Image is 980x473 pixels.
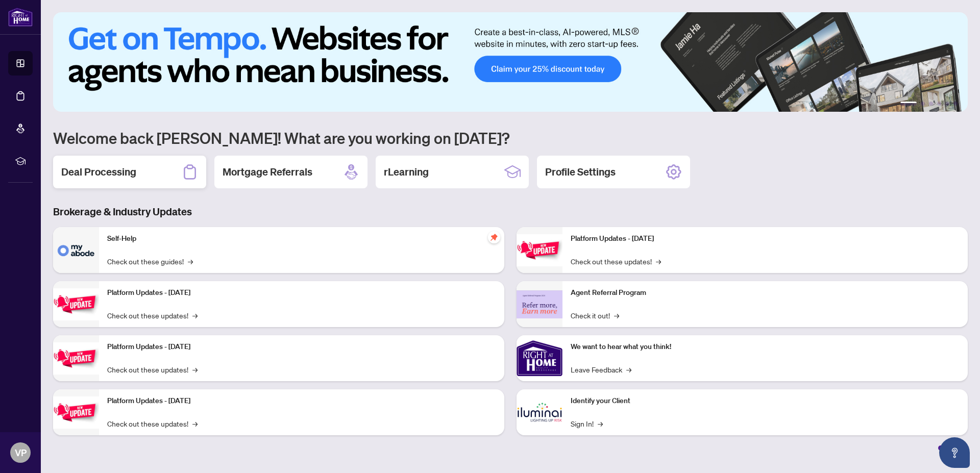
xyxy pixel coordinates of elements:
[107,418,198,429] a: Check out these updates!→
[626,364,631,375] span: →
[53,12,968,112] img: Slide 0
[571,418,603,429] a: Sign In!→
[571,395,960,407] p: Identify your Client
[545,165,616,179] h2: Profile Settings
[192,418,198,429] span: →
[53,288,99,320] img: Platform Updates - September 16, 2025
[517,389,562,435] img: Identify your Client
[107,364,198,375] a: Check out these updates!→
[656,256,661,267] span: →
[921,102,925,106] button: 2
[107,287,496,298] p: Platform Updates - [DATE]
[517,234,562,266] img: Platform Updates - June 23, 2025
[953,102,958,106] button: 6
[107,233,496,244] p: Self-Help
[107,310,198,321] a: Check out these updates!→
[900,102,917,106] button: 1
[571,233,960,244] p: Platform Updates - [DATE]
[53,396,99,429] img: Platform Updates - July 8, 2025
[53,227,99,273] img: Self-Help
[8,8,33,27] img: logo
[571,341,960,353] p: We want to hear what you think!
[571,364,631,375] a: Leave Feedback→
[61,165,136,179] h2: Deal Processing
[598,418,603,429] span: →
[53,342,99,375] img: Platform Updates - July 21, 2025
[517,335,562,381] img: We want to hear what you think!
[223,165,312,179] h2: Mortgage Referrals
[517,290,562,318] img: Agent Referral Program
[945,102,949,106] button: 5
[384,165,429,179] h2: rLearning
[107,341,496,353] p: Platform Updates - [DATE]
[53,128,968,147] h1: Welcome back [PERSON_NAME]! What are you working on [DATE]?
[53,205,968,219] h3: Brokerage & Industry Updates
[571,310,619,321] a: Check it out!→
[571,287,960,298] p: Agent Referral Program
[571,256,661,267] a: Check out these updates!→
[939,437,970,468] button: Open asap
[929,102,933,106] button: 3
[192,310,198,321] span: →
[937,102,941,106] button: 4
[614,310,619,321] span: →
[107,395,496,407] p: Platform Updates - [DATE]
[188,256,193,267] span: →
[15,445,27,460] span: VP
[107,256,193,267] a: Check out these guides!→
[192,364,198,375] span: →
[488,231,500,243] span: pushpin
